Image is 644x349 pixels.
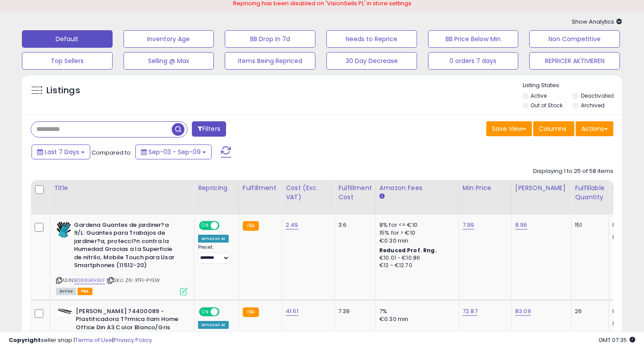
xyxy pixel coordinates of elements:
[572,18,622,26] span: Show Analytics
[379,193,385,201] small: Amazon Fees.
[286,307,298,316] a: 41.61
[124,52,214,70] button: Selling @ Max
[192,121,226,137] button: Filters
[225,52,315,70] button: Items Being Repriced
[198,244,232,264] div: Preset:
[515,307,531,316] a: 83.09
[149,148,201,156] span: Sep-03 - Sep-09
[243,307,259,317] small: FBA
[533,121,574,136] button: Columns
[338,183,372,202] div: Fulfillment Cost
[22,52,113,70] button: Top Sellers
[22,30,113,48] button: Default
[198,235,229,243] div: Amazon AI
[486,121,532,136] button: Save View
[379,237,452,245] div: €0.30 min
[379,307,452,315] div: 7%
[523,81,623,90] p: Listing States:
[225,30,315,48] button: BB Drop in 7d
[78,288,92,295] span: FBA
[463,221,474,229] a: 7.99
[463,183,508,193] div: Min Price
[379,229,452,237] div: 15% for > €10
[379,221,452,229] div: 8% for <= €10
[515,221,527,229] a: 8.96
[581,92,614,99] label: Deactivated
[75,336,112,344] a: Terms of Use
[338,221,369,229] div: 3.6
[286,183,331,202] div: Cost (Exc. VAT)
[54,183,191,193] div: Title
[529,52,620,70] button: REPRICER AKTIVIEREN
[9,336,152,345] div: seller snap | |
[198,321,229,329] div: Amazon AI
[76,307,182,334] b: [PERSON_NAME] 74400089 - Plastificadora T?rmica Ilam Home Office Din A3 Color Blanco/Gris
[46,85,80,97] h5: Listings
[533,167,613,176] div: Displaying 1 to 25 of 58 items
[198,183,235,193] div: Repricing
[531,92,547,99] label: Active
[218,308,232,315] span: OFF
[9,336,41,344] strong: Copyright
[243,221,259,231] small: FBA
[379,315,452,323] div: €0.30 min
[92,148,132,157] span: Compared to:
[338,307,369,315] div: 7.39
[463,307,478,316] a: 72.87
[45,148,79,156] span: Last 7 Days
[575,183,605,202] div: Fulfillable Quantity
[428,52,519,70] button: 0 orders 7 days
[575,307,602,315] div: 26
[124,30,214,48] button: Inventory Age
[56,288,76,295] span: All listings currently available for purchase on Amazon
[106,277,160,284] span: | SKU: Z6-XTFI-PYEW
[218,222,232,229] span: OFF
[428,30,519,48] button: BB Price Below Min
[200,308,211,315] span: ON
[32,145,90,159] button: Last 7 Days
[379,183,455,193] div: Amazon Fees
[379,262,452,269] div: €12 - €12.70
[200,222,211,229] span: ON
[326,30,417,48] button: Needs to Reprice
[74,221,180,272] b: Gardena Guantes de jardiner?a 9/L: Guantes para Trabajos de jardiner?a, protecci?n contra la Hume...
[515,183,567,193] div: [PERSON_NAME]
[243,183,278,193] div: Fulfillment
[379,247,437,254] b: Reduced Prof. Rng.
[575,221,602,229] div: 151
[135,145,212,159] button: Sep-03 - Sep-09
[379,254,452,262] div: €10.01 - €10.86
[576,121,613,136] button: Actions
[531,102,563,109] label: Out of Stock
[529,30,620,48] button: Non Competitive
[56,307,74,316] img: 315nZt3eFVL._SL40_.jpg
[581,102,605,109] label: Archived
[326,52,417,70] button: 30 Day Decrease
[598,336,635,344] span: 2025-09-17 07:35 GMT
[56,221,188,294] div: ASIN:
[113,336,152,344] a: Privacy Policy
[56,221,72,239] img: 41ziW9LjqSL._SL40_.jpg
[286,221,298,229] a: 2.49
[74,277,105,284] a: B08KGKH3KF
[539,124,566,133] span: Columns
